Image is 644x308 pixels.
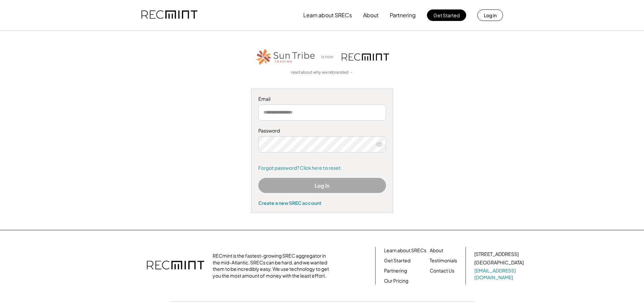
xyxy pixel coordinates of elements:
a: Contact Us [430,267,454,274]
div: RECmint is the fastest-growing SREC aggregator in the mid-Atlantic. SRECs can be hard, and we wan... [213,253,333,279]
a: Our Pricing [384,278,408,284]
img: recmint-logotype%403x.png [141,4,197,27]
a: Forgot password? Click here to reset. [258,165,386,171]
button: Log In [258,178,386,193]
a: [EMAIL_ADDRESS][DOMAIN_NAME] [474,267,525,281]
a: About [430,247,443,254]
img: recmint-logotype%403x.png [147,254,204,278]
button: Partnering [390,8,416,22]
button: Learn about SRECs [303,8,352,22]
a: Testimonials [430,257,457,264]
a: Get Started [384,257,410,264]
div: [GEOGRAPHIC_DATA] [474,259,524,266]
div: is now [319,54,338,60]
img: STT_Horizontal_Logo%2B-%2BColor.png [255,48,316,66]
div: Password [258,127,386,134]
a: Partnering [384,267,407,274]
button: About [363,8,379,22]
img: recmint-logotype%403x.png [342,53,389,61]
a: read about why we rebranded → [291,70,353,75]
button: Log in [477,9,503,21]
button: Get Started [427,9,466,21]
div: Email [258,96,386,102]
div: Create a new SREC account [258,200,386,206]
div: [STREET_ADDRESS] [474,251,519,258]
a: Learn about SRECs [384,247,426,254]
